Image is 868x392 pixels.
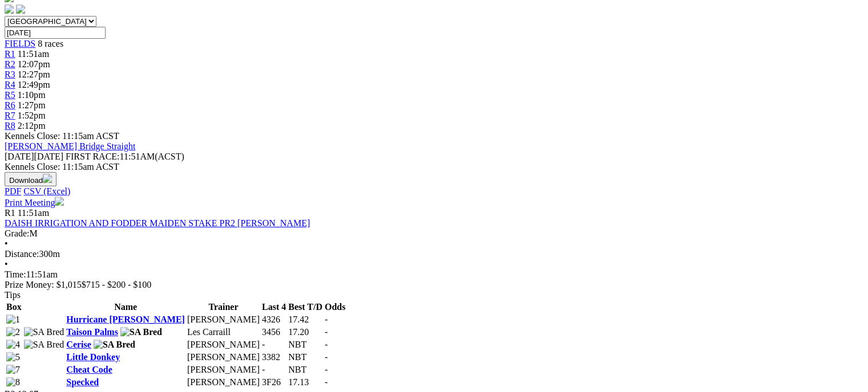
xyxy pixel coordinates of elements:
a: R2 [5,59,15,69]
a: R3 [5,70,15,79]
a: PDF [5,186,21,196]
a: Cheat Code [66,365,112,374]
span: R4 [5,80,15,89]
span: 11:51AM(ACST) [66,152,184,161]
a: Hurricane [PERSON_NAME] [66,315,185,324]
img: 4 [6,340,20,350]
a: R1 [5,49,15,59]
th: Best T/D [288,301,323,313]
div: Prize Money: $1,015 [5,280,863,290]
span: Box [6,302,22,312]
a: Print Meeting [5,198,64,207]
span: 11:51am [18,208,49,218]
th: Name [66,301,185,313]
span: - [325,340,328,349]
input: Select date [5,27,106,39]
span: 2:12pm [18,121,46,130]
img: 2 [6,327,20,337]
a: FIELDS [5,39,35,48]
img: 8 [6,377,20,387]
span: • [5,259,8,269]
img: 7 [6,365,20,375]
a: DAISH IRRIGATION AND FODDER MAIDEN STAKE PR2 [PERSON_NAME] [5,218,310,228]
span: - [325,327,328,337]
span: • [5,239,8,248]
span: Grade: [5,228,30,238]
span: FIRST RACE: [66,152,119,161]
img: twitter.svg [16,5,25,14]
a: R5 [5,90,15,100]
a: Specked [66,377,99,387]
img: 5 [6,352,20,362]
img: SA Bred [24,327,64,337]
span: - [325,377,328,387]
td: [PERSON_NAME] [187,339,260,350]
span: [DATE] [5,152,34,161]
span: 12:49pm [18,80,50,89]
td: [PERSON_NAME] [187,352,260,363]
a: R7 [5,111,15,120]
span: [DATE] [5,152,63,161]
span: - [325,365,328,374]
td: 3456 [261,326,286,338]
span: 1:27pm [18,100,46,110]
div: 300m [5,249,863,259]
a: [PERSON_NAME] Bridge Straight [5,141,135,151]
td: NBT [288,364,323,375]
td: [PERSON_NAME] [187,364,260,375]
span: 12:27pm [18,70,50,79]
th: Odds [324,301,346,313]
td: 17.42 [288,314,323,325]
a: Little Donkey [66,352,120,362]
span: Distance: [5,249,39,259]
img: SA Bred [24,340,64,350]
img: download.svg [43,174,52,183]
span: Tips [5,290,21,300]
span: Kennels Close: 11:15am ACST [5,131,119,141]
img: facebook.svg [5,5,14,14]
span: - [325,315,328,324]
td: - [261,339,286,350]
div: Kennels Close: 11:15am ACST [5,162,863,172]
a: R8 [5,121,15,130]
img: printer.svg [55,197,64,206]
td: NBT [288,339,323,350]
img: SA Bred [120,327,162,337]
a: Cerise [66,340,91,349]
div: M [5,228,863,239]
span: 11:51am [18,49,49,59]
a: Taison Palms [66,327,118,337]
th: Trainer [187,301,260,313]
span: 1:10pm [18,90,46,100]
td: 17.20 [288,326,323,338]
div: Download [5,186,863,197]
td: [PERSON_NAME] [187,377,260,388]
img: 1 [6,315,20,325]
a: CSV (Excel) [23,186,70,196]
button: Download [5,172,56,186]
td: 17.13 [288,377,323,388]
span: Time: [5,269,26,279]
td: 3F26 [261,377,286,388]
span: R1 [5,208,15,218]
span: 1:52pm [18,111,46,120]
span: $715 - $200 - $100 [82,280,152,289]
td: 3382 [261,352,286,363]
td: - [261,364,286,375]
td: [PERSON_NAME] [187,314,260,325]
span: - [325,352,328,362]
td: NBT [288,352,323,363]
th: Last 4 [261,301,286,313]
span: 12:07pm [18,59,50,69]
a: R6 [5,100,15,110]
td: Les Carraill [187,326,260,338]
img: SA Bred [94,340,135,350]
